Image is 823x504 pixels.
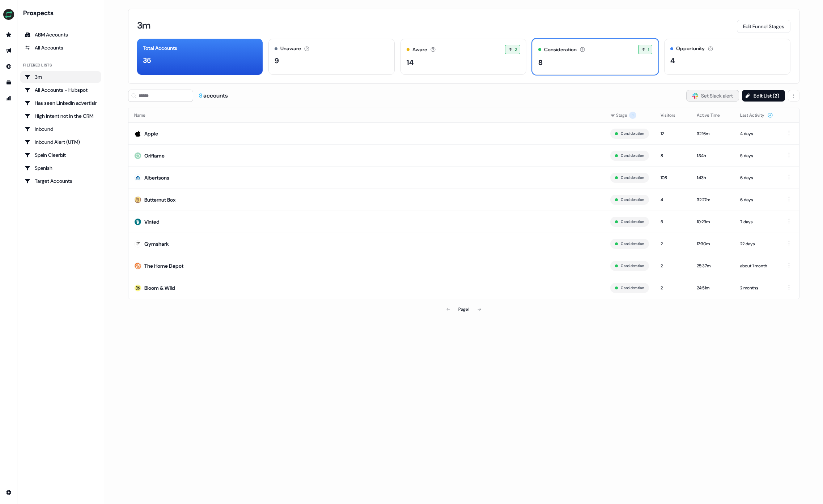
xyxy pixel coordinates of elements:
div: 12 [661,130,685,137]
span: 8 [199,92,203,99]
div: 12:30m [697,240,729,247]
div: Total Accounts [143,44,177,52]
div: High intent not in the CRM [25,112,97,120]
button: Consideration [621,175,644,181]
div: 1:43h [697,174,729,181]
a: All accounts [20,42,101,53]
div: Gymshark [144,240,169,247]
a: Go to Target Accounts [20,175,101,187]
div: Butternut Box [144,196,175,203]
div: 3m [25,73,97,81]
a: Go to Inbound [3,61,14,72]
a: Go to outbound experience [3,45,14,56]
div: ABM Accounts [25,31,97,38]
div: about 1 month [740,262,773,270]
a: Go to prospects [3,29,14,40]
div: Oriflame [144,152,165,159]
a: Go to All Accounts - Hubspot [20,84,101,96]
div: 6 days [740,196,773,203]
a: Go to Inbound Alert (UTM) [20,136,101,148]
div: 9 [275,55,279,66]
div: 10:29m [697,218,729,225]
div: Prospects [23,9,101,17]
div: 5 [661,218,685,225]
span: 1 [648,46,649,53]
div: 1:34h [697,152,729,159]
div: 2 [661,262,685,270]
div: Filtered lists [23,62,52,68]
a: ABM Accounts [20,29,101,40]
div: 6 days [740,174,773,181]
button: Set Slack alert [686,90,739,102]
span: 1 [629,112,636,119]
div: All Accounts [25,44,97,51]
div: Opportunity [676,45,705,52]
div: Consideration [544,46,577,53]
div: 4 [670,55,675,66]
div: Inbound [25,125,97,133]
a: Go to Inbound [20,123,101,135]
div: Spain Clearbit [25,151,97,159]
button: Consideration [621,219,644,225]
button: Consideration [621,285,644,291]
div: 8 [661,152,685,159]
h3: 3m [137,21,150,30]
span: 2 [515,46,517,53]
div: 14 [407,57,414,68]
div: Has seen LinkedIn advertising ✅ [25,99,97,107]
div: Aware [412,46,427,53]
div: 4 days [740,130,773,137]
button: Consideration [621,263,644,269]
div: Bloom & Wild [144,284,175,292]
button: Consideration [621,197,644,203]
a: Go to Has seen LinkedIn advertising ✅ [20,97,101,109]
button: Edit List (2) [742,90,785,102]
div: 108 [661,174,685,181]
div: 32:16m [697,130,729,137]
button: Consideration [621,130,644,137]
div: 5 days [740,152,773,159]
th: Name [128,108,605,122]
a: Go to integrations [3,487,14,498]
button: Visitors [661,109,684,122]
button: Active Time [697,109,729,122]
div: 24:51m [697,284,729,292]
div: accounts [199,92,228,100]
button: Last Activity [740,109,773,122]
div: All Accounts - Hubspot [25,86,97,94]
div: 25:37m [697,262,729,270]
div: The Home Depot [144,262,183,270]
div: 2 months [740,284,773,292]
div: 32:27m [697,196,729,203]
div: Unaware [280,45,301,52]
div: 35 [143,55,151,66]
div: Target Accounts [25,177,97,185]
a: Go to templates [3,77,14,88]
button: Edit Funnel Stages [737,20,790,33]
a: Go to Spanish [20,162,101,174]
div: Stage [610,112,649,119]
div: Page 1 [458,306,469,313]
div: Apple [144,130,158,137]
a: Go to 3m [20,71,101,83]
div: 2 [661,284,685,292]
div: 22 days [740,240,773,247]
a: Go to High intent not in the CRM [20,110,101,122]
a: Go to Spain Clearbit [20,149,101,161]
div: Vinted [144,218,160,225]
div: Spanish [25,164,97,172]
button: Consideration [621,152,644,159]
div: 4 [661,196,685,203]
div: 7 days [740,218,773,225]
button: Consideration [621,241,644,247]
div: Albertsons [144,174,169,181]
a: Go to attribution [3,92,14,104]
div: 2 [661,240,685,247]
div: 8 [538,57,543,68]
div: Inbound Alert (UTM) [25,138,97,146]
